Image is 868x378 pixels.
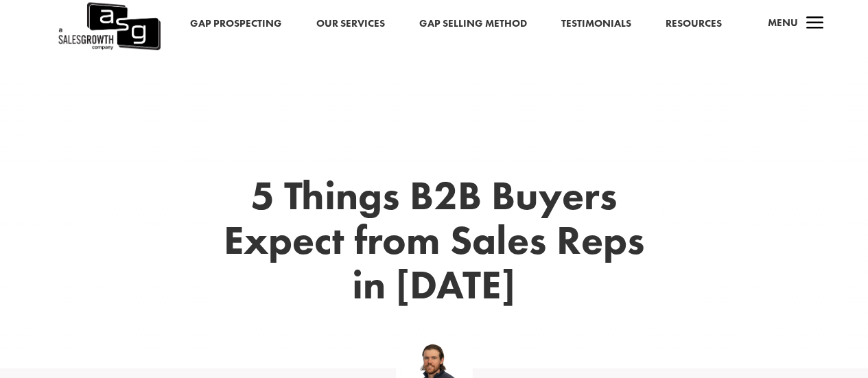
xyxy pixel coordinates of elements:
[208,174,661,314] h1: 5 Things B2B Buyers Expect from Sales Reps in [DATE]
[316,15,385,33] a: Our Services
[561,15,631,33] a: Testimonials
[419,15,527,33] a: Gap Selling Method
[768,16,798,29] span: Menu
[666,15,722,33] a: Resources
[190,15,282,33] a: Gap Prospecting
[801,10,829,38] span: a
